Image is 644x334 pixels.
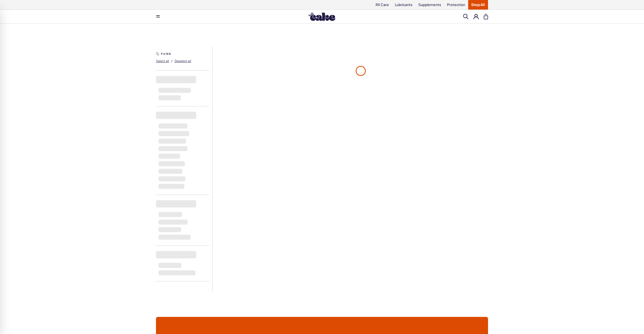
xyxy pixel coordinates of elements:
span: Deselect all [175,59,191,63]
button: Select all [156,57,169,65]
img: Hello Cake [308,12,335,21]
span: Select all [156,59,169,63]
span: / [171,59,173,63]
button: Deselect all [175,57,191,65]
